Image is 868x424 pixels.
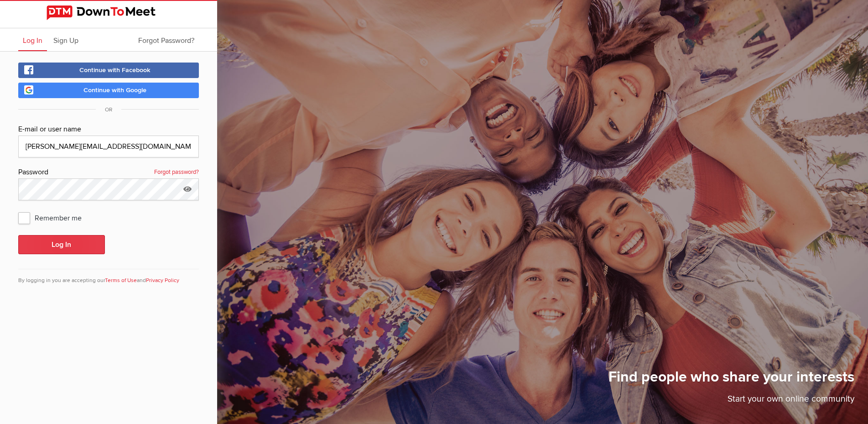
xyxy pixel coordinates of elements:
[47,5,171,20] img: DownToMeet
[18,136,199,157] input: Email@address.com
[154,167,199,178] a: Forgot password?
[18,28,47,51] a: Log In
[18,83,199,98] a: Continue with Google
[18,167,199,178] div: Password
[96,106,121,113] span: OR
[49,28,83,51] a: Sign Up
[608,393,854,410] p: Start your own online community
[18,209,91,226] span: Remember me
[608,368,854,393] h1: Find people who share your interests
[134,28,199,51] a: Forgot Password?
[105,277,137,284] a: Terms of Use
[53,36,78,45] span: Sign Up
[18,269,199,285] div: By logging in you are accepting our and
[83,86,146,94] span: Continue with Google
[146,277,179,284] a: Privacy Policy
[18,235,105,254] button: Log In
[18,124,199,136] div: E-mail or user name
[23,36,42,45] span: Log In
[138,36,194,45] span: Forgot Password?
[18,63,199,78] a: Continue with Facebook
[79,66,151,74] span: Continue with Facebook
